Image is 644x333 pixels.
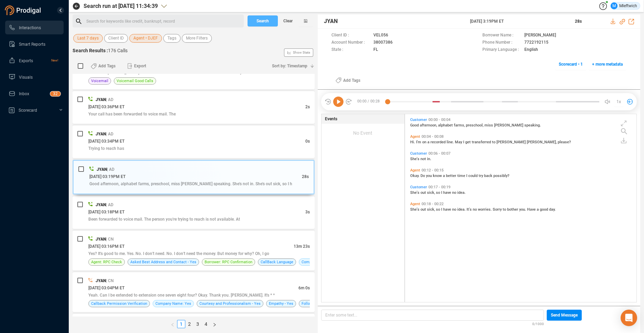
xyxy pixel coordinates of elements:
span: 00:12 - 00:15 [420,168,445,173]
span: She's [410,207,421,212]
span: Agent: RPC Check [91,259,122,265]
li: Exports [5,54,64,67]
span: know [433,174,443,178]
span: [DATE] 3:19PM ET [470,18,567,24]
a: Interactions [9,21,58,34]
li: Previous Page [168,320,177,328]
span: farms, [454,123,466,127]
span: Good afternoon, alphabet farms, preschool, miss [PERSON_NAME] speaking. She's not in. She's out s... [89,181,292,186]
span: Scorecard • 1 [559,59,583,70]
span: Scorecard [19,108,37,113]
span: Events [325,116,337,122]
span: She's [410,157,421,161]
span: Agent [410,202,420,206]
span: line. [447,140,455,144]
span: JYAN [96,202,106,207]
span: recorded [430,140,447,144]
div: JYAN| CN[DATE] 03:16PM ET13m 23sYes? It's good to me. Yes. No. I don't need. No. I don't need the... [73,231,315,270]
span: CallBack Language [261,259,293,265]
span: | AD [106,202,113,207]
a: ExportsNew! [9,54,58,67]
a: 2 [186,320,193,328]
span: so [436,207,441,212]
span: Do [421,174,426,178]
span: you. [519,207,527,212]
span: have [443,190,452,195]
span: [DATE] 03:36PM ET [88,104,124,109]
span: bother [507,207,519,212]
span: JYAN [96,278,106,283]
span: + more metadata [592,59,623,70]
span: 1x [616,96,621,107]
button: Agent • DJEF [129,34,162,43]
span: State : [331,46,370,54]
span: Have [527,207,537,212]
span: right [212,323,217,327]
span: Smart Reports [19,42,45,47]
span: | AD [107,167,114,172]
span: | CN [106,237,114,242]
span: Been forwarded to voice mail. The person you're trying to reach is not available. At [88,217,240,222]
span: Trying to reach has [88,146,124,151]
span: sick, [427,190,436,195]
span: | AD [106,132,113,136]
li: Inbox [5,87,64,100]
span: [PERSON_NAME], [527,140,558,144]
span: 00:04 - 00:08 [420,134,445,139]
span: Client ID [108,34,124,43]
span: [DATE] 03:16PM ET [88,244,124,249]
span: Voicemail Good Calls [117,78,153,84]
span: to [492,140,496,144]
span: 00:00 / 00:28 [352,97,388,107]
span: Sort by: Timestamp [272,60,307,71]
span: Customer [410,118,427,122]
span: [DATE] 03:34PM ET [88,139,124,144]
span: Search run at [DATE] 11:34:39 [84,2,158,10]
button: Tags [163,34,181,43]
span: 28s [302,174,309,179]
span: out [421,190,427,195]
div: JYAN| AD[DATE] 03:34PM ET0sTrying to reach has [73,125,315,158]
span: 00:06 - 00:07 [427,151,452,156]
span: no [452,207,457,212]
span: on [422,140,427,144]
div: JYAN| AD[DATE] 03:36PM ET2sYour call has been forwarded to voice mail. The [73,91,315,124]
span: Last 7 days [77,34,99,43]
span: back [484,174,493,178]
div: grid [408,116,636,301]
span: good [540,207,549,212]
span: [DATE] 03:04PM ET [88,286,124,290]
span: out [421,207,427,212]
span: Courtesy and Professionalism - Yes [199,300,261,307]
span: I [463,140,465,144]
span: you [426,174,433,178]
span: to [503,207,507,212]
span: VEL056 [373,32,388,39]
button: right [210,320,219,328]
span: Borrower Name : [482,32,521,39]
span: try [479,174,484,178]
span: Inbox [19,91,29,96]
span: Client ID : [331,32,370,39]
span: Show Stats [293,11,310,94]
span: time [457,174,466,178]
button: Export [123,60,150,71]
span: [PERSON_NAME] [496,140,527,144]
span: JYAN [96,132,106,136]
span: JYAN [96,97,106,102]
span: 0/1000 [532,321,544,326]
button: Clear [278,15,298,26]
span: 176 Calls [108,48,128,53]
span: Send Message [551,310,578,321]
a: 1 [177,320,185,328]
span: preschool, [466,123,484,127]
span: Empathy - Yes [269,300,293,307]
span: It's [467,207,473,212]
button: Show Stats [284,48,313,57]
span: English [524,46,538,54]
button: Sort by: Timestamp [268,60,315,71]
span: [DATE] 03:18PM ET [88,210,124,214]
span: possibly? [493,174,509,178]
div: Open Intercom Messenger [621,310,637,326]
span: day. [549,207,556,212]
